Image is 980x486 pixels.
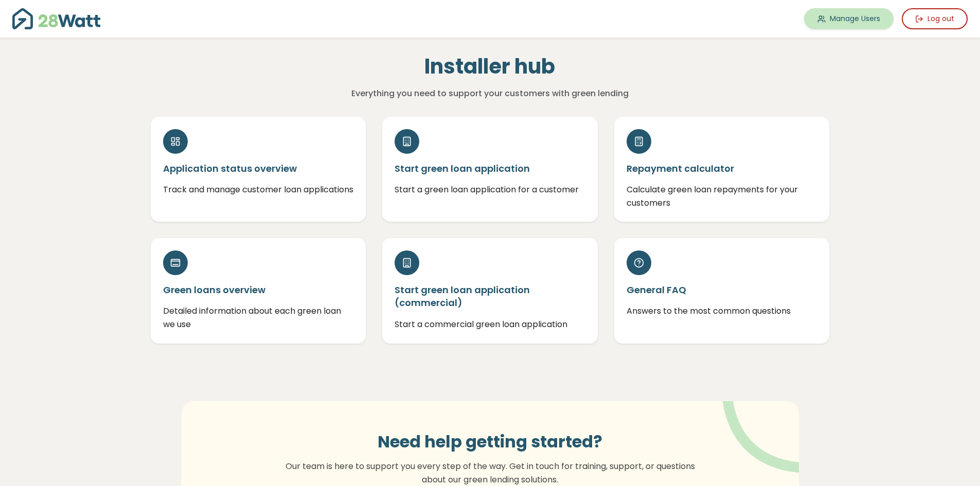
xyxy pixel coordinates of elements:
p: Our team is here to support you every step of the way. Get in touch for training, support, or que... [279,460,701,486]
p: Track and manage customer loan applications [163,183,354,196]
h5: Green loans overview [163,283,354,296]
img: vector [696,373,830,473]
h5: Repayment calculator [627,162,817,175]
h5: General FAQ [627,283,817,296]
p: Everything you need to support your customers with green lending [266,87,714,100]
a: Manage Users [804,8,894,29]
p: Start a green loan application for a customer [395,183,585,196]
p: Start a commercial green loan application [395,318,585,331]
p: Calculate green loan repayments for your customers [627,183,817,209]
button: Log out [902,8,968,29]
p: Answers to the most common questions [627,304,817,318]
h3: Need help getting started? [279,432,701,452]
p: Detailed information about each green loan we use [163,304,354,331]
h5: Start green loan application [395,162,585,175]
h5: Application status overview [163,162,354,175]
h5: Start green loan application (commercial) [395,283,585,309]
img: 28Watt [12,8,100,29]
h1: Installer hub [266,54,714,79]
